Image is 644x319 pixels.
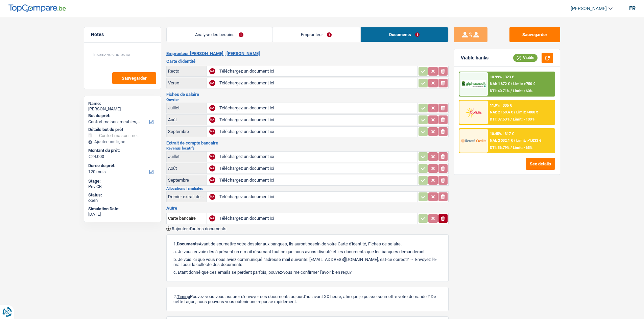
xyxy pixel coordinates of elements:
div: Name: [88,101,157,106]
a: [PERSON_NAME] [565,3,613,14]
span: Limit: <100% [513,117,534,122]
h3: Extrait de compte bancaire [166,141,449,145]
div: 10.45% | 317 € [490,132,514,136]
div: NA [209,215,215,221]
h2: Ouvrier [166,98,449,102]
span: / [510,89,512,93]
div: Août [168,166,205,171]
div: Ajouter une ligne [88,139,157,144]
span: / [511,82,512,86]
div: Priv CB [88,184,157,189]
div: Simulation Date: [88,206,157,212]
div: open [88,198,157,203]
span: Rajouter d'autres documents [172,227,226,231]
div: NA [209,80,215,86]
div: NA [209,194,215,200]
p: a. Je vous envoie dès à présent un e-mail résumant tout ce que nous avons discuté et les doc... [173,249,442,254]
img: TopCompare Logo [8,4,66,12]
img: Cofidis [461,106,486,118]
span: DTI: 36.79% [490,145,509,150]
div: NA [209,177,215,183]
button: Sauvegarder [509,27,560,42]
div: [PERSON_NAME] [88,106,157,112]
p: 2. Pouvez-vous vous assurer d'envoyer ces documents aujourd'hui avant XX heure, afin que je puiss... [173,294,442,304]
div: fr [629,5,636,11]
div: Septembre [168,178,205,183]
a: Emprunteur [272,27,360,42]
span: DTI: 37.53% [490,117,509,122]
a: Analyse des besoins [167,27,272,42]
span: Limit: <65% [513,145,532,150]
span: Timing [177,294,190,299]
div: Status: [88,192,157,198]
div: Détails but du prêt [88,127,157,132]
span: NAI: 2 032,1 € [490,138,513,143]
img: AlphaCredit [461,80,486,88]
span: Limit: <60% [513,89,532,93]
span: [PERSON_NAME] [571,6,607,11]
h3: Autre [166,206,449,210]
div: Juillet [168,105,205,110]
span: Documents [177,241,199,246]
div: NA [209,105,215,111]
div: NA [209,154,215,160]
div: [DATE] [88,212,157,217]
img: Record Credits [461,134,486,147]
div: 10.99% | 323 € [490,75,514,79]
div: Septembre [168,129,205,134]
div: Juillet [168,154,205,159]
h2: Revenus locatifs [166,147,449,150]
div: NA [209,117,215,123]
div: NA [209,165,215,171]
span: Limit: >750 € [513,82,535,86]
div: Août [168,117,205,122]
span: NAI: 2 158,4 € [490,110,513,114]
div: Dernier extrait de compte pour vos allocations familiales [168,194,205,199]
h3: Carte d'identité [166,59,449,63]
h5: Notes [91,32,154,37]
h3: Fiches de salaire [166,92,449,97]
span: DTI: 40.71% [490,89,509,93]
p: c. Etant donné que ces emails se perdent parfois, pouvez-vous me confirmer l’avoir bien reçu? [173,270,442,275]
button: See details [526,158,555,170]
label: But du prêt: [88,113,156,118]
span: NAI: 1 872 € [490,82,510,86]
h2: Allocations familiales [166,187,449,190]
span: Limit: >1.033 € [516,138,541,143]
p: 1. Avant de soumettre votre dossier aux banques, ils auront besoin de votre Carte d'identité, Fic... [173,241,442,246]
label: Montant du prêt: [88,148,156,153]
button: Rajouter d'autres documents [166,227,226,231]
div: Stage: [88,179,157,184]
div: NA [209,68,215,74]
span: Sauvegarder [122,76,147,80]
div: NA [209,129,215,135]
span: € [88,154,91,159]
span: Limit: >800 € [516,110,538,114]
label: Durée du prêt: [88,163,156,168]
span: / [510,145,512,150]
span: / [510,117,512,122]
h2: Emprunteur [PERSON_NAME] | [PERSON_NAME] [166,51,449,56]
p: b. Je vois ici que vous nous aviez communiqué l’adresse mail suivante: [EMAIL_ADDRESS][DOMAIN_NA... [173,257,442,267]
span: / [514,110,515,114]
div: 11.9% | 335 € [490,103,512,108]
div: Viable banks [461,55,488,61]
div: Viable [513,54,538,61]
div: Verso [168,80,205,85]
div: Recto [168,69,205,74]
button: Sauvegarder [112,72,156,84]
a: Documents [361,27,448,42]
span: / [514,138,515,143]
